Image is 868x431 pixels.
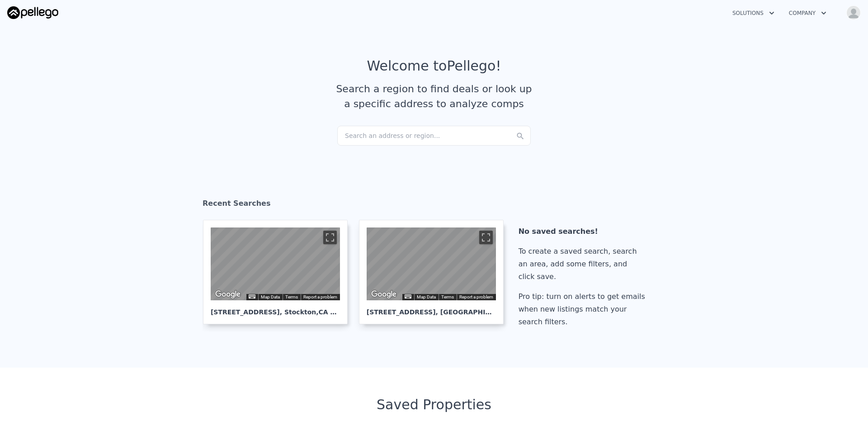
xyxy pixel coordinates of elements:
[285,294,298,299] a: Terms (opens in new tab)
[249,294,255,298] button: Keyboard shortcuts
[303,294,337,299] a: Report a problem
[441,294,454,299] a: Terms (opens in new tab)
[782,5,834,21] button: Company
[213,289,243,300] a: Open this area in Google Maps (opens a new window)
[337,126,531,146] div: Search an address or region...
[367,227,496,300] div: Street View
[369,289,399,300] a: Open this area in Google Maps (opens a new window)
[519,245,649,283] div: To create a saved search, search an area, add some filters, and click save.
[369,289,399,300] img: Google
[459,294,493,299] a: Report a problem
[316,308,352,316] span: , CA 95205
[405,294,411,298] button: Keyboard shortcuts
[261,294,280,300] button: Map Data
[213,289,243,300] img: Google
[359,220,511,324] a: Map [STREET_ADDRESS], [GEOGRAPHIC_DATA]
[519,290,649,328] div: Pro tip: turn on alerts to get emails when new listings match your search filters.
[333,81,535,111] div: Search a region to find deals or look up a specific address to analyze comps
[323,231,337,244] button: Toggle fullscreen view
[367,300,496,317] div: [STREET_ADDRESS] , [GEOGRAPHIC_DATA]
[479,231,493,244] button: Toggle fullscreen view
[846,5,861,20] img: avatar
[203,397,665,413] div: Saved Properties
[211,227,340,300] div: Street View
[417,294,436,300] button: Map Data
[7,6,58,19] img: Pellego
[725,5,782,21] button: Solutions
[519,225,649,238] div: No saved searches!
[203,220,355,324] a: Map [STREET_ADDRESS], Stockton,CA 95205
[367,227,496,300] div: Map
[211,227,340,300] div: Map
[367,58,501,74] div: Welcome to Pellego !
[203,191,665,220] div: Recent Searches
[211,300,340,317] div: [STREET_ADDRESS] , Stockton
